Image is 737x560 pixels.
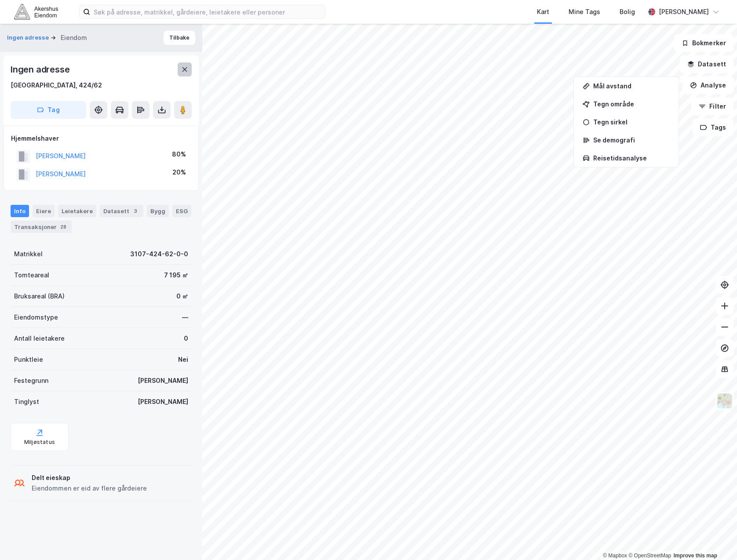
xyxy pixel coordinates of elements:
[172,149,186,160] div: 80%
[569,7,600,17] div: Mine Tags
[58,205,96,217] div: Leietakere
[537,7,549,17] div: Kart
[178,354,188,365] div: Nei
[32,473,147,483] div: Delt eieskap
[593,118,670,126] div: Tegn sirkel
[593,100,670,108] div: Tegn område
[184,333,188,344] div: 0
[172,205,191,217] div: ESG
[680,55,733,73] button: Datasett
[11,205,29,217] div: Info
[11,133,191,144] div: Hjemmelshaver
[90,5,325,18] input: Søk på adresse, matrikkel, gårdeiere, leietakere eller personer
[147,205,169,217] div: Bygg
[14,249,43,259] div: Matrikkel
[138,396,188,407] div: [PERSON_NAME]
[100,205,143,217] div: Datasett
[593,154,670,162] div: Reisetidsanalyse
[182,312,188,323] div: —
[691,98,733,115] button: Filter
[164,270,188,280] div: 7 195 ㎡
[164,31,195,45] button: Tilbake
[14,396,39,407] div: Tinglyst
[693,119,733,136] button: Tags
[593,136,670,144] div: Se demografi
[14,4,58,19] img: akershus-eiendom-logo.9091f326c980b4bce74ccdd9f866810c.svg
[11,101,86,119] button: Tag
[14,270,49,280] div: Tomteareal
[659,7,709,17] div: [PERSON_NAME]
[176,291,188,302] div: 0 ㎡
[14,312,58,323] div: Eiendomstype
[61,33,87,43] div: Eiendom
[32,483,147,494] div: Eiendommen er eid av flere gårdeiere
[138,375,188,386] div: [PERSON_NAME]
[172,167,186,178] div: 20%
[620,7,635,17] div: Bolig
[14,291,65,302] div: Bruksareal (BRA)
[14,333,65,344] div: Antall leietakere
[540,207,737,560] iframe: Chat Widget
[7,33,51,42] button: Ingen adresse
[14,375,48,386] div: Festegrunn
[14,354,43,365] div: Punktleie
[131,207,140,215] div: 3
[11,80,102,91] div: [GEOGRAPHIC_DATA], 424/62
[130,249,188,259] div: 3107-424-62-0-0
[24,439,55,446] div: Miljøstatus
[11,221,72,233] div: Transaksjoner
[58,222,68,231] div: 28
[682,76,733,94] button: Analyse
[593,82,670,90] div: Mål avstand
[674,34,733,52] button: Bokmerker
[11,62,71,76] div: Ingen adresse
[540,207,737,560] div: Kontrollprogram for chat
[33,205,55,217] div: Eiere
